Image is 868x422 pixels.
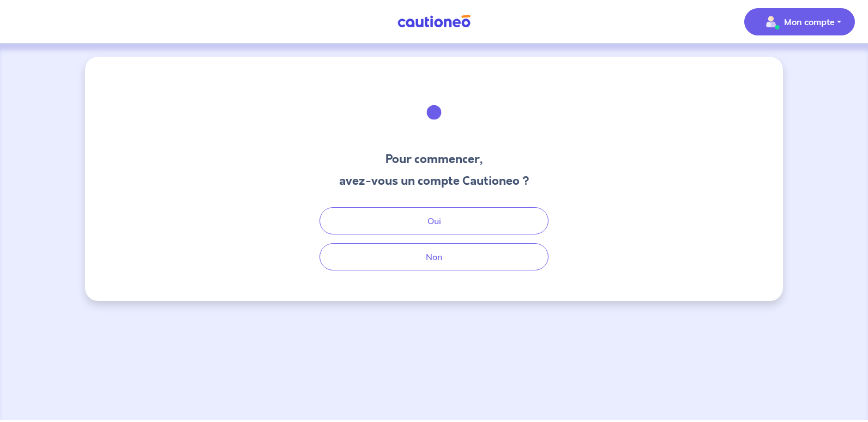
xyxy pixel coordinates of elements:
[762,13,780,31] img: illu_account_valid_menu.svg
[339,150,529,168] h3: Pour commencer,
[320,243,548,270] button: Non
[405,83,463,142] img: illu_welcome.svg
[339,172,529,190] h3: avez-vous un compte Cautioneo ?
[320,207,548,234] button: Oui
[784,15,835,28] p: Mon compte
[393,15,475,28] img: Cautioneo
[744,8,855,35] button: illu_account_valid_menu.svgMon compte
